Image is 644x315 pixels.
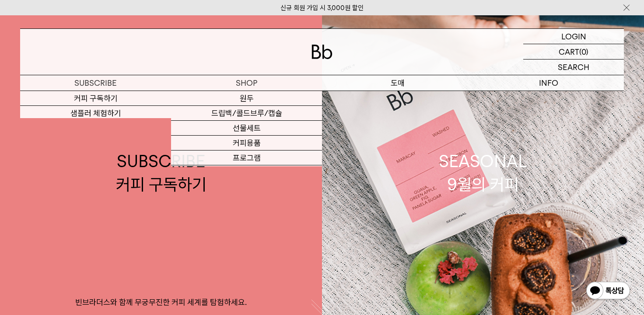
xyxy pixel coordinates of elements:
a: SHOP [171,75,322,91]
a: CART (0) [523,44,624,59]
div: SUBSCRIBE 커피 구독하기 [116,150,206,196]
p: CART [559,44,579,59]
a: 선물세트 [171,121,322,136]
a: 신규 회원 가입 시 3,000원 할인 [280,4,364,12]
a: 샘플러 체험하기 [20,106,171,121]
a: 커피용품 [171,136,322,150]
a: LOGIN [523,29,624,44]
a: SUBSCRIBE [20,75,171,91]
img: 카카오톡 채널 1:1 채팅 버튼 [585,281,631,302]
p: 도매 [322,75,473,91]
p: INFO [473,75,624,91]
p: LOGIN [561,29,586,44]
p: (0) [579,44,588,59]
a: 커피 구독하기 [20,91,171,106]
div: SEASONAL 9월의 커피 [439,150,527,196]
a: 프로그램 [171,150,322,165]
a: 원두 [171,91,322,106]
p: SEARCH [558,59,589,75]
a: 드립백/콜드브루/캡슐 [171,106,322,121]
img: 로고 [311,45,332,59]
